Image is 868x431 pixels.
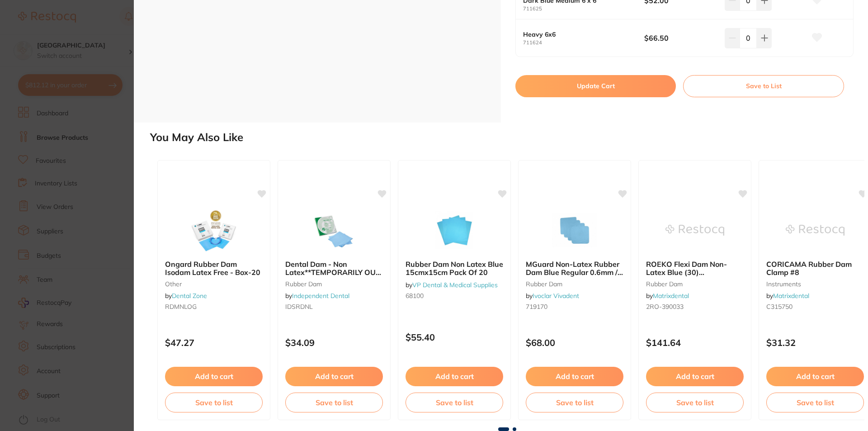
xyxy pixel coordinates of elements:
small: C315750 [766,303,864,310]
span: by [406,281,498,289]
b: CORICAMA Rubber Dam Clamp #8 [766,260,864,277]
span: by [285,292,349,300]
button: Add to cart [526,367,623,386]
small: rubber dam [526,280,623,288]
button: Save to list [646,393,744,412]
img: Dental Dam - Non Latex**TEMPORARILY OUT OF STOCK, ETA MID TO END OCT ** BUY 5 GET 1 FREE ** [305,208,363,253]
a: Independent Dental [292,292,349,300]
a: Matrixdental [653,292,689,300]
button: Save to list [165,393,263,412]
b: ROEKO Flexi Dam Non-Latex Blue (30) 150x150mm [646,260,744,277]
button: Update Cart [515,75,676,97]
small: 719170 [526,303,623,310]
small: other [165,280,263,288]
img: Ongard Rubber Dam Isodam Latex Free - Box-20 [184,208,243,253]
h2: You May Also Like [150,131,864,144]
img: MGuard Non-Latex Rubber Dam Blue Regular 0.6mm / 20 [545,208,604,253]
button: Save to list [406,393,503,412]
span: by [526,292,579,300]
p: $55.40 [406,332,503,342]
a: Dental Zone [172,292,207,300]
button: Add to cart [165,367,263,386]
button: Add to cart [285,367,383,386]
button: Save to list [766,393,864,412]
a: Ivoclar Vivadent [533,292,579,300]
small: rubber dam [285,280,383,288]
b: Rubber Dam Non Latex Blue 15cmx15cm Pack Of 20 [406,260,503,277]
b: $66.50 [644,33,717,43]
b: MGuard Non-Latex Rubber Dam Blue Regular 0.6mm / 20 [526,260,623,277]
small: RDMNLOG [165,303,263,310]
b: Dental Dam - Non Latex**TEMPORARILY OUT OF STOCK, ETA MID TO END OCT ** BUY 5 GET 1 FREE ** [285,260,383,277]
p: $34.09 [285,337,383,348]
small: 711624 [523,40,644,46]
img: CORICAMA Rubber Dam Clamp #8 [786,208,844,253]
small: rubber dam [646,280,744,288]
span: by [766,292,809,300]
small: 68100 [406,292,503,299]
b: Ongard Rubber Dam Isodam Latex Free - Box-20 [165,260,263,277]
p: $68.00 [526,337,623,348]
small: 711625 [523,6,644,12]
small: 2RO-390033 [646,303,744,310]
a: Matrixdental [773,292,809,300]
small: instruments [766,280,864,288]
p: $141.64 [646,337,744,348]
span: by [165,292,207,300]
button: Save to List [683,75,844,97]
p: $31.32 [766,337,864,348]
button: Add to cart [406,367,503,386]
a: VP Dental & Medical Supplies [412,281,498,289]
button: Add to cart [766,367,864,386]
img: Rubber Dam Non Latex Blue 15cmx15cm Pack Of 20 [425,208,484,253]
button: Save to list [285,393,383,412]
span: by [646,292,689,300]
img: ROEKO Flexi Dam Non-Latex Blue (30) 150x150mm [665,208,724,253]
button: Save to list [526,393,623,412]
button: Add to cart [646,367,744,386]
p: $47.27 [165,337,263,348]
small: IDSRDNL [285,303,383,310]
b: Heavy 6x6 [523,31,632,38]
